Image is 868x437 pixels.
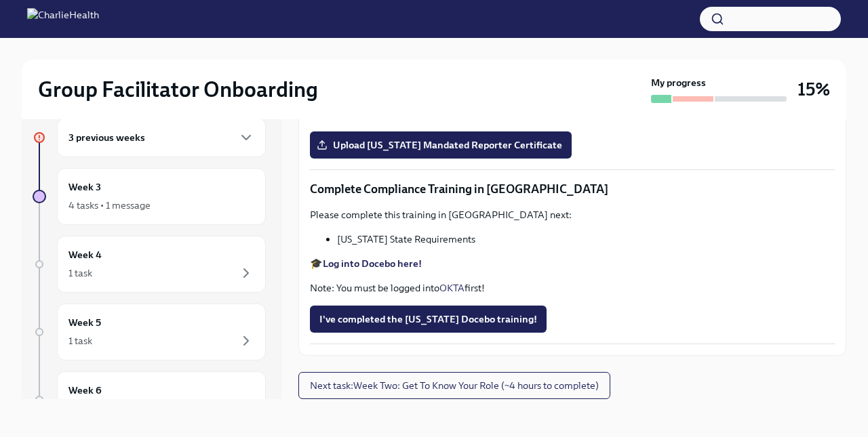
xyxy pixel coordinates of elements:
span: I've completed the [US_STATE] Docebo training! [319,312,537,326]
strong: My progress [651,76,706,89]
h6: 3 previous weeks [68,130,145,145]
a: Week 34 tasks • 1 message [33,168,266,225]
span: Upload [US_STATE] Mandated Reporter Certificate [319,138,562,152]
label: Upload [US_STATE] Mandated Reporter Certificate [310,131,572,159]
div: 1 task [68,334,92,348]
a: Week 41 task [33,236,266,293]
p: Complete Compliance Training in [GEOGRAPHIC_DATA] [310,181,835,197]
a: Week 6 [33,371,266,428]
div: 3 previous weeks [57,118,266,157]
img: CharlieHealth [27,8,99,30]
button: Next task:Week Two: Get To Know Your Role (~4 hours to complete) [298,372,610,399]
h6: Week 4 [68,247,102,262]
p: Note: You must be logged into first! [310,281,835,295]
h3: 15% [797,77,830,102]
a: OKTA [439,282,465,294]
a: Week 51 task [33,304,266,360]
button: I've completed the [US_STATE] Docebo training! [310,306,547,333]
a: Log into Docebo here! [323,257,422,270]
h6: Week 5 [68,315,101,330]
li: [US_STATE] State Requirements [337,232,835,246]
span: Next task : Week Two: Get To Know Your Role (~4 hours to complete) [310,379,599,392]
div: 1 task [68,266,92,280]
h6: Week 3 [68,180,101,194]
div: 4 tasks • 1 message [68,199,151,212]
p: 🎓 [310,257,835,270]
h6: Week 6 [68,383,102,398]
h2: Group Facilitator Onboarding [38,76,318,103]
p: Please complete this training in [GEOGRAPHIC_DATA] next: [310,208,835,222]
